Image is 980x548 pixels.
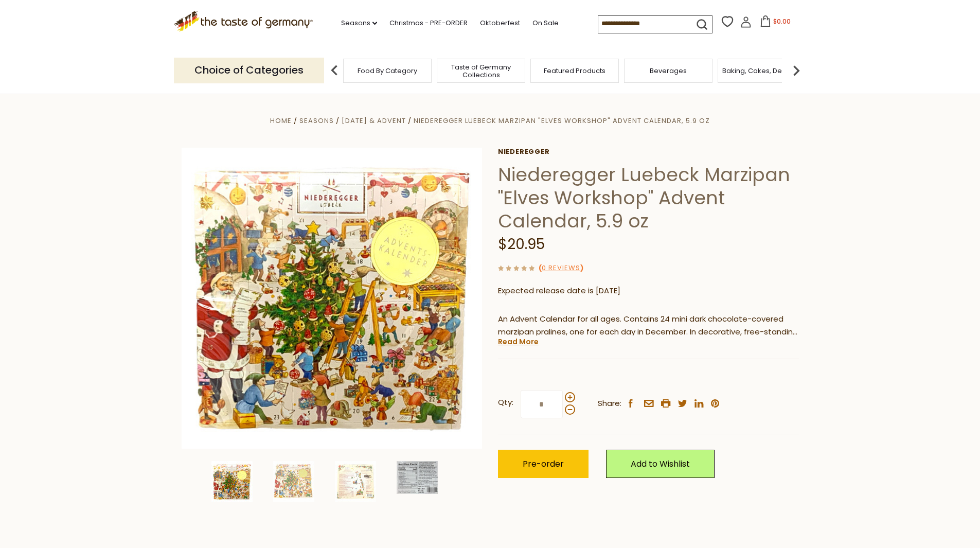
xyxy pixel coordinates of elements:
[521,390,563,418] input: Qty:
[754,15,797,31] button: $0.00
[341,17,377,29] a: Seasons
[498,337,539,347] a: Read More
[389,17,468,29] a: Christmas - PRE-ORDER
[182,148,483,449] img: Niederegger Luebeck Marzipan "Elves Workshop" Advent Calendar, 5.9 oz
[324,60,345,81] img: previous arrow
[598,397,621,410] span: Share:
[722,67,802,75] a: Baking, Cakes, Desserts
[273,461,314,502] img: Niederegger Luebeck Marzipan "Elves Workshop" Advent Calendar, 5.9 oz
[498,450,589,478] button: Pre-order
[498,313,799,339] p: An Advent Calendar for all ages. Contains 24 mini dark chocolate-covered marzipan pralines, one f...
[544,67,605,75] a: Featured Products
[542,263,580,274] a: 0 Reviews
[440,63,522,79] a: Taste of Germany Collections
[174,58,324,83] p: Choice of Categories
[211,461,253,502] img: Niederegger Luebeck Marzipan "Elves Workshop" Advent Calendar, 5.9 oz
[270,116,292,126] a: Home
[299,116,334,126] a: Seasons
[532,17,559,29] a: On Sale
[498,163,799,233] h1: Niederegger Luebeck Marzipan "Elves Workshop" Advent Calendar, 5.9 oz
[335,461,376,502] img: Niederegger Luebeck Marzipan "Elves Workshop" Advent Calendar, 5.9 oz
[480,17,520,29] a: Oktoberfest
[650,67,687,75] a: Beverages
[773,17,791,26] span: $0.00
[498,396,513,409] strong: Qty:
[523,458,564,470] span: Pre-order
[498,234,545,254] span: $20.95
[606,450,715,478] a: Add to Wishlist
[358,67,417,75] a: Food By Category
[342,116,406,126] a: [DATE] & Advent
[539,263,583,273] span: ( )
[498,148,799,156] a: Niederegger
[397,461,438,494] img: Niederegger Luebeck Marzipan "Elves Workshop" Advent Calendar, 5.9 oz
[414,116,710,126] a: Niederegger Luebeck Marzipan "Elves Workshop" Advent Calendar, 5.9 oz
[786,60,807,81] img: next arrow
[498,285,799,297] p: Expected release date is [DATE]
